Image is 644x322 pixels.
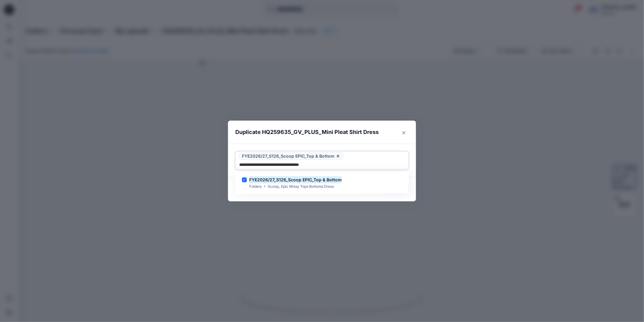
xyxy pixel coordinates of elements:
[399,128,409,138] button: Close
[249,176,342,184] mark: FYE2026/27_S126_Scoop EPIC_Top & Bottom
[268,183,334,190] p: Scoop_ Epic Missy Tops Bottoms Dress
[249,183,262,190] p: Folders
[242,152,334,160] span: FYE2026/27_S126_Scoop EPIC_Top & Bottom
[235,128,379,136] p: Duplicate HQ259635_GV_PLUS_Mini Pleat Shirt Dress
